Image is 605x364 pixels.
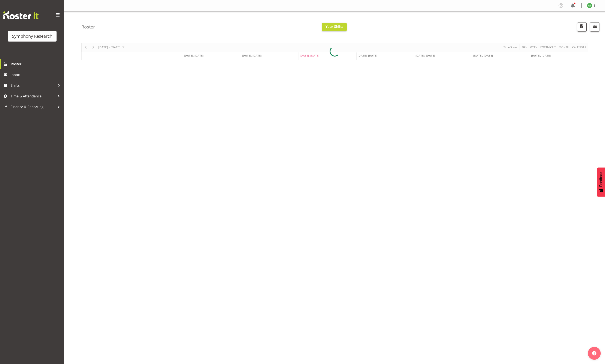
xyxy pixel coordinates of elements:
[11,61,62,67] span: Roster
[81,24,95,29] h4: Roster
[587,3,592,8] img: ange-steiger11422.jpg
[599,172,603,187] span: Feedback
[590,22,599,32] button: Filter Shifts
[597,167,605,197] button: Feedback - Show survey
[326,24,343,29] span: Your Shifts
[3,11,39,19] img: Rosterit website logo
[11,72,62,78] span: Inbox
[11,104,56,110] span: Finance & Reporting
[11,93,56,99] span: Time & Attendance
[322,23,347,31] button: Your Shifts
[12,33,52,39] div: Symphony Research
[592,351,596,355] img: help-xxl-2.png
[11,82,56,89] span: Shifts
[577,22,587,32] button: Download a PDF of the roster according to the set date range.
